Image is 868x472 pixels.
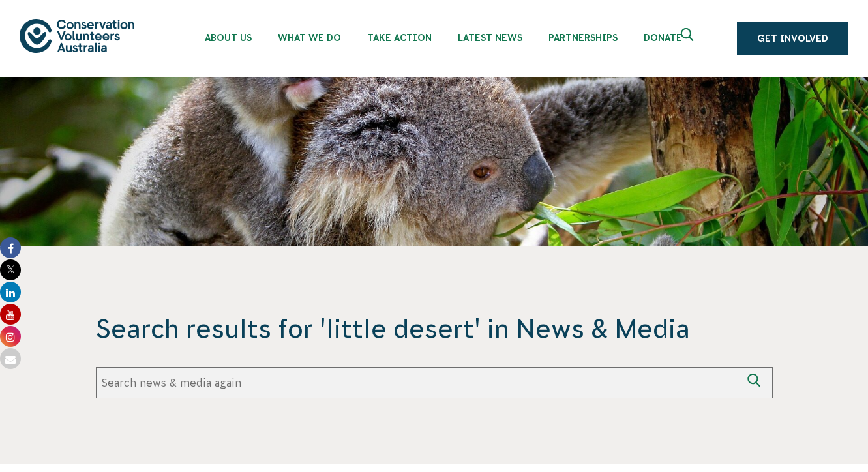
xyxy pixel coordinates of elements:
span: Take Action [367,33,432,43]
span: Search results for 'little desert' in News & Media [96,312,773,346]
span: What We Do [278,33,341,43]
input: Search news & media again [96,367,741,398]
span: About Us [205,33,252,43]
img: logo.svg [20,19,134,52]
button: Expand search box Close search box [673,23,704,54]
span: Donate [644,33,682,43]
span: Latest News [458,33,522,43]
span: Partnerships [548,33,618,43]
a: Get Involved [737,22,848,55]
span: Expand search box [681,28,697,49]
